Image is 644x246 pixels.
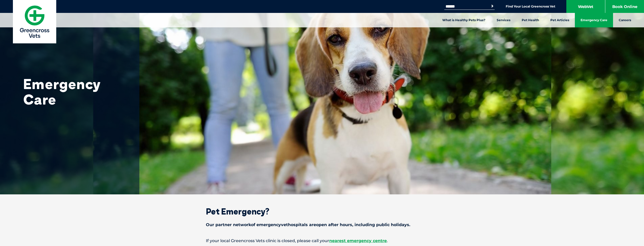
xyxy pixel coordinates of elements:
[516,13,545,27] a: Pet Health
[545,13,575,27] a: Pet Articles
[387,238,388,243] span: .
[188,207,456,216] h2: Pet Emergency?
[316,222,410,227] span: open after hours, including public holidays.
[281,222,288,227] span: vet
[23,76,126,107] h1: Emergency Care
[329,238,387,243] a: nearest emergency centre
[309,222,316,227] span: are
[490,4,495,9] button: Search
[575,13,613,27] a: Emergency Care
[437,13,491,27] a: What is Healthy Pets Plus?
[613,13,637,27] a: Careers
[288,222,308,227] span: hospitals
[491,13,516,27] a: Services
[206,222,251,227] span: Our partner network
[506,4,555,9] a: Find Your Local Greencross Vet
[206,238,329,243] span: If your local Greencross Vets clinic is closed, please call your
[251,222,281,227] span: of emergency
